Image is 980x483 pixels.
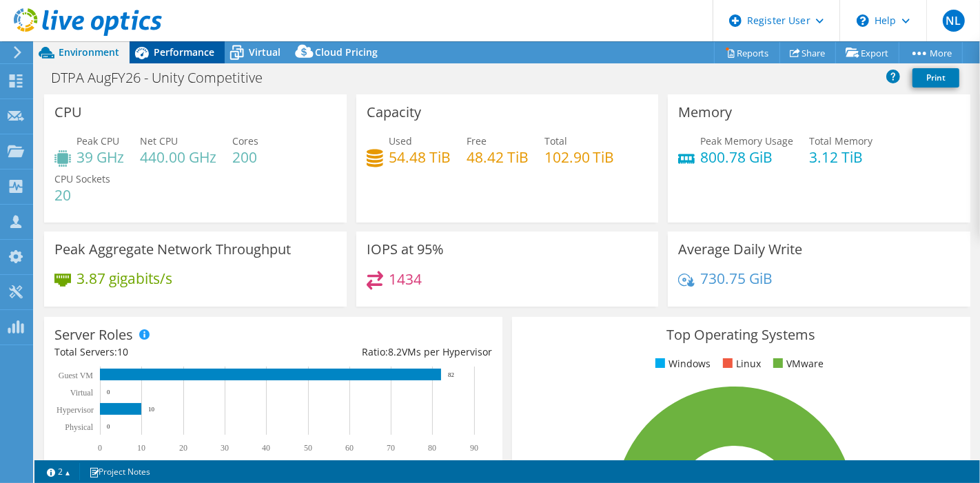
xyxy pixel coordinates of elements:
h3: Memory [678,105,732,120]
span: Cores [232,134,258,147]
span: Free [467,134,487,147]
h3: Capacity [367,105,421,120]
li: Linux [719,356,761,371]
li: Windows [652,356,711,371]
span: 8.2 [388,345,402,358]
h4: 3.87 gigabits/s [76,271,172,286]
a: More [899,42,963,63]
text: 30 [221,443,229,453]
span: Peak Memory Usage [700,134,793,147]
span: Total Memory [809,134,872,147]
text: 80 [428,443,436,453]
div: Total Servers: [54,345,273,360]
text: Virtual [70,388,94,398]
a: Export [835,42,899,63]
span: CPU Sockets [54,172,110,185]
text: Physical [65,422,93,432]
text: 10 [148,406,155,413]
h4: 800.78 GiB [700,150,793,165]
text: Hypervisor [57,405,94,415]
h3: Peak Aggregate Network Throughput [54,242,291,257]
span: Total [544,134,567,147]
a: Reports [714,42,780,63]
a: Print [912,68,959,88]
span: Performance [154,45,214,59]
text: 10 [137,443,145,453]
span: Virtual [249,45,280,59]
span: Cloud Pricing [315,45,378,59]
span: Used [389,134,412,147]
text: 60 [345,443,354,453]
h3: Average Daily Write [678,242,802,257]
h1: DTPA AugFY26 - Unity Competitive [45,70,284,85]
h4: 48.42 TiB [467,150,529,165]
li: VMware [770,356,824,371]
h4: 440.00 GHz [140,150,216,165]
svg: \n [857,14,869,27]
text: Guest VM [59,371,93,380]
h3: CPU [54,105,82,120]
span: NL [943,10,965,32]
span: Environment [59,45,119,59]
span: Peak CPU [76,134,119,147]
h4: 3.12 TiB [809,150,872,165]
text: 0 [107,423,110,430]
h4: 1434 [389,271,422,287]
h4: 102.90 TiB [544,150,615,165]
text: 40 [262,443,270,453]
text: 82 [448,371,454,378]
h4: 20 [54,187,110,203]
text: 0 [107,389,110,395]
h4: 54.48 TiB [389,150,451,165]
text: 70 [387,443,395,453]
h3: Top Operating Systems [522,327,960,342]
text: 90 [470,443,478,453]
h4: 39 GHz [76,150,124,165]
span: 10 [117,345,128,358]
h4: 200 [232,150,258,165]
a: 2 [37,463,80,480]
a: Project Notes [79,463,160,480]
text: 50 [304,443,312,453]
text: 0 [98,443,102,453]
a: Share [779,42,836,63]
h4: 730.75 GiB [700,271,773,286]
div: Ratio: VMs per Hypervisor [273,345,491,360]
text: 20 [179,443,187,453]
span: Net CPU [140,134,178,147]
h3: IOPS at 95% [367,242,444,257]
h3: Server Roles [54,327,133,342]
